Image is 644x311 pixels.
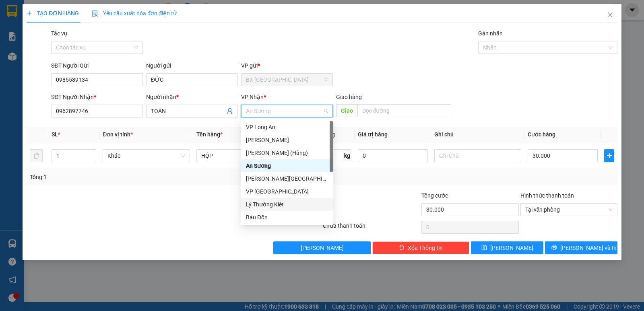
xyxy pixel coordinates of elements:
label: Gán nhãn [478,30,503,37]
span: TẠO ĐƠN HÀNG [27,10,79,16]
span: close [607,12,613,18]
th: Ghi chú [431,127,524,142]
span: Cước hàng [528,131,555,138]
button: delete [30,149,43,162]
span: [PERSON_NAME] [301,243,344,252]
span: Giao hàng [336,94,362,100]
span: delete [399,245,405,251]
div: [PERSON_NAME] (Hàng) [246,148,328,157]
span: Yêu cầu xuất hóa đơn điện tử [92,10,177,16]
span: Khác [107,150,185,162]
div: Bàu Đồn [241,211,333,224]
div: Tổng: 1 [30,173,249,181]
span: An Sương [246,105,328,117]
span: user-add [227,108,233,114]
div: BX [GEOGRAPHIC_DATA] [7,7,89,26]
span: [PERSON_NAME] và In [560,243,617,252]
span: printer [551,245,557,251]
div: An Sương [246,161,328,170]
div: 0963549538 [7,36,89,47]
div: TRANG [94,26,176,36]
div: AN [7,26,89,36]
span: [PERSON_NAME] [490,243,533,252]
button: plus [604,149,614,162]
input: Dọc đường [357,104,452,117]
div: Mỹ Hương (Hàng) [241,146,333,159]
button: deleteXóa Thông tin [372,241,469,254]
span: Gửi: [7,8,19,16]
button: Close [599,4,621,27]
input: Ghi Chú [434,149,521,162]
div: VP [GEOGRAPHIC_DATA] [246,187,328,196]
input: 0 [358,149,428,162]
div: Bàu Đồn [246,213,328,222]
div: VP [GEOGRAPHIC_DATA] [94,7,176,26]
div: VP Long An [241,121,333,134]
div: VP Tân Bình [241,185,333,198]
label: Tác vụ [51,30,67,37]
span: Tên hàng [196,131,223,138]
button: save[PERSON_NAME] [471,241,543,254]
span: Tại văn phòng [525,204,613,216]
input: VD: Bàn, Ghế [196,149,283,162]
span: SL [52,131,58,138]
span: Tổng cước [421,192,448,199]
div: Người nhận [146,93,238,101]
div: [PERSON_NAME][GEOGRAPHIC_DATA] [246,174,328,183]
div: Lý Thường Kiệt [241,198,333,211]
div: [PERSON_NAME] [246,136,328,144]
div: 0979932678 [94,36,176,47]
span: VP Nhận [241,94,264,100]
div: VP Long An [246,123,328,132]
span: CR : [6,53,19,61]
button: printer[PERSON_NAME] và In [545,241,617,254]
img: icon [92,10,98,17]
span: Giá trị hàng [358,131,388,138]
span: Giao [336,104,357,117]
span: Đơn vị tính [103,131,133,138]
div: An Sương [241,159,333,172]
span: Nhận: [94,8,114,16]
div: Dương Minh Châu [241,172,333,185]
span: plus [605,152,614,159]
span: plus [27,10,32,16]
div: Người gửi [146,61,238,70]
div: VP gửi [241,61,333,70]
div: Lý Thường Kiệt [246,200,328,209]
label: Hình thức thanh toán [520,192,574,199]
div: SĐT Người Gửi [51,61,143,70]
div: 30.000 [6,52,90,62]
button: [PERSON_NAME] [273,241,370,254]
span: Xóa Thông tin [408,243,443,252]
div: Mỹ Hương [241,134,333,146]
div: SĐT Người Nhận [51,93,143,101]
span: BX Tân Châu [246,74,328,86]
div: Chưa thanh toán [322,221,421,235]
span: save [481,245,487,251]
span: kg [343,149,351,162]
